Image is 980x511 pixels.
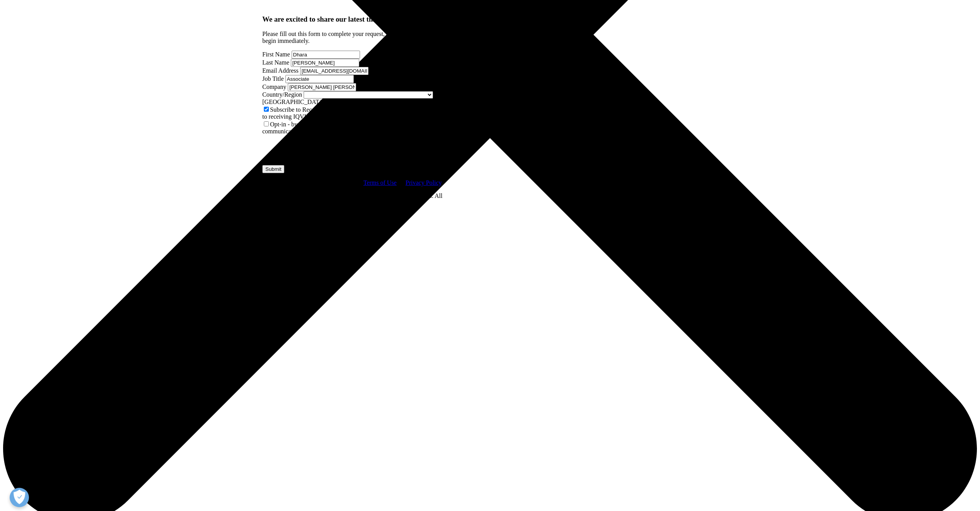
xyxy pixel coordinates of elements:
[262,179,450,186] p: By submitting this form you agree to our and .
[264,121,269,126] input: Opt-in - by selecting this box, I consent to receiving marketing communications and information a...
[363,179,397,186] a: Terms of Use
[262,31,450,44] p: Please fill out this form to complete your request, and your download will begin immediately.
[262,165,284,173] input: Submit
[262,192,450,206] p: Copyright © [DATE]-[DATE] IQVIA Holdings Inc. and its affiliates. All rights reserved.
[262,135,380,165] iframe: reCAPTCHA
[262,15,450,24] h3: We are excited to share our latest thinking with you
[262,106,447,120] label: Subscribe to Receive Institute Reports - by selecting this box, I consent to receiving IQVIA Inst...
[10,488,29,507] button: Open Preferences
[262,51,290,58] label: First Name
[262,121,428,135] label: Opt-in - by selecting this box, I consent to receiving marketing communications and information a...
[262,83,286,90] label: Company
[262,99,325,105] span: India
[262,67,299,74] label: Email Address
[406,179,442,186] a: Privacy Policy
[262,75,284,82] label: Job Title
[264,107,269,112] input: Subscribe to Receive Institute Reports - by selecting this box, I consent to receiving IQVIA Inst...
[262,59,289,66] label: Last Name
[262,91,302,98] label: Country/Region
